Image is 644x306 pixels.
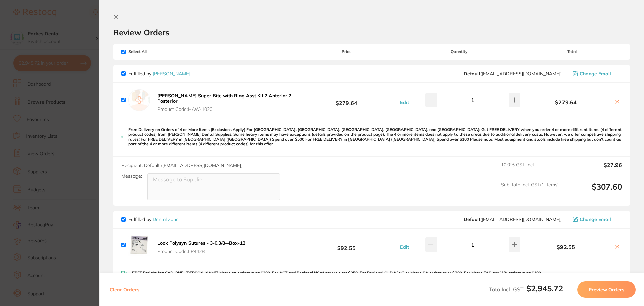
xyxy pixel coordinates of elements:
button: Clear Orders [108,281,141,298]
a: Dental Zone [153,216,179,222]
button: Look Polysyn Sutures - 3-0,3/8--Box-12 Product Code:LP442B [155,240,247,254]
button: Edit [398,99,411,105]
span: Product Code: LP442B [157,249,245,254]
span: Sub Total Incl. GST ( 1 Items) [501,182,559,201]
label: Message: [121,173,142,179]
span: Total Incl. GST [489,286,563,293]
span: Total [522,49,622,54]
span: 10.0 % GST Incl. [501,162,559,177]
b: Look Polysyn Sutures - 3-0,3/8--Box-12 [157,240,245,246]
button: Change Email [571,71,622,77]
span: Product Code: HAW-1020 [157,106,294,112]
span: Price [297,49,396,54]
button: Change Email [571,216,622,222]
p: Free Delivery on Orders of 4 or More Items (Exclusions Apply) For [GEOGRAPHIC_DATA], [GEOGRAPHIC_... [128,127,622,147]
p: FREE Freight for: SYD, BNE, [PERSON_NAME] Metro on orders over $200. For ACT and Regional NSW ord... [132,271,542,275]
b: $2,945.72 [526,283,563,293]
p: Fulfilled by [128,217,179,222]
p: Fulfilled by [128,71,190,76]
output: $27.96 [564,162,622,177]
span: Change Email [580,71,611,76]
button: Preview Orders [577,281,636,298]
h2: Review Orders [113,27,630,37]
img: empty.jpg [128,89,150,111]
b: $92.55 [297,238,396,251]
b: $279.64 [522,99,610,105]
b: [PERSON_NAME] Super Bite with Ring Asst Kit 2 Anterior 2 Posterior [157,93,291,104]
button: Edit [398,244,411,250]
img: cHppcW9qcQ [128,234,150,256]
b: $279.64 [297,94,396,106]
output: $307.60 [564,182,622,201]
button: [PERSON_NAME] Super Bite with Ring Asst Kit 2 Anterior 2 Posterior Product Code:HAW-1020 [155,93,297,112]
span: hello@dentalzone.com.au [464,217,562,222]
span: Quantity [397,49,522,54]
span: Change Email [580,217,611,222]
a: [PERSON_NAME] [153,71,190,77]
span: Select All [121,49,189,54]
b: Default [464,71,480,77]
span: save@adamdental.com.au [464,71,562,76]
b: $92.55 [522,244,610,250]
b: Default [464,216,480,222]
span: Recipient: Default ( [EMAIL_ADDRESS][DOMAIN_NAME] ) [121,162,243,168]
